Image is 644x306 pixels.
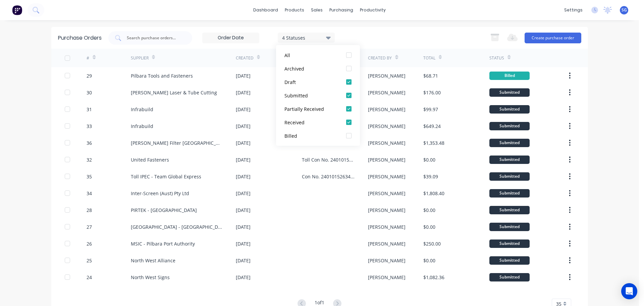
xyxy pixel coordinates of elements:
[368,55,392,61] div: Created By
[525,33,581,43] button: Create purchase order
[368,257,406,264] div: [PERSON_NAME]
[87,207,92,214] div: 28
[284,79,338,86] div: Draft
[423,123,441,130] div: $649.24
[368,240,406,247] div: [PERSON_NAME]
[131,139,222,146] div: [PERSON_NAME] Filter [GEOGRAPHIC_DATA]
[250,5,281,15] a: dashboard
[368,139,406,146] div: [PERSON_NAME]
[203,33,259,43] input: Order Date
[368,190,406,197] div: [PERSON_NAME]
[87,55,89,61] div: #
[131,223,222,230] div: [GEOGRAPHIC_DATA] - [GEOGRAPHIC_DATA]
[236,139,251,146] div: [DATE]
[423,72,438,79] div: $68.71
[368,123,406,130] div: [PERSON_NAME]
[12,5,22,15] img: Factory
[423,207,435,214] div: $0.00
[236,190,251,197] div: [DATE]
[489,223,530,231] div: Submitted
[489,239,530,248] div: Submitted
[276,116,360,129] button: Received
[621,283,637,299] div: Open Intercom Messenger
[368,207,406,214] div: [PERSON_NAME]
[87,156,92,163] div: 32
[131,156,169,163] div: United Fasteners
[489,72,530,80] div: Billed
[131,240,195,247] div: MSIC - Pilbara Port Authority
[236,106,251,113] div: [DATE]
[126,35,182,41] input: Search purchase orders...
[489,105,530,114] div: Submitted
[326,5,357,15] div: purchasing
[236,240,251,247] div: [DATE]
[87,89,92,96] div: 30
[489,256,530,265] div: Submitted
[302,156,355,163] div: Toll Con No. 2401015263481
[489,156,530,164] div: Submitted
[131,173,201,180] div: Toll IPEC - Team Global Express
[131,89,217,96] div: [PERSON_NAME] Laser & Tube Cutting
[236,123,251,130] div: [DATE]
[281,5,308,15] div: products
[131,55,149,61] div: Supplier
[87,274,92,281] div: 24
[284,65,338,72] div: Archived
[276,102,360,116] button: Partially Received
[423,89,441,96] div: $176.00
[131,106,153,113] div: Infrabuild
[622,7,627,13] span: SG
[87,139,92,146] div: 36
[284,52,338,59] div: All
[489,122,530,130] div: Submitted
[284,132,338,139] div: Billed
[489,172,530,181] div: Submitted
[58,34,102,42] div: Purchase Orders
[357,5,389,15] div: productivity
[489,88,530,97] div: Submitted
[236,274,251,281] div: [DATE]
[236,89,251,96] div: [DATE]
[302,173,355,180] div: Con No. 2401015263481
[423,257,435,264] div: $0.00
[131,123,153,130] div: Infrabuild
[368,156,406,163] div: [PERSON_NAME]
[87,223,92,230] div: 27
[276,62,360,75] button: Archived
[87,190,92,197] div: 34
[236,72,251,79] div: [DATE]
[368,72,406,79] div: [PERSON_NAME]
[131,207,197,214] div: PIRTEK - [GEOGRAPHIC_DATA]
[489,55,504,61] div: Status
[131,257,175,264] div: North West Alliance
[87,72,92,79] div: 29
[489,206,530,214] div: Submitted
[87,173,92,180] div: 35
[236,257,251,264] div: [DATE]
[368,173,406,180] div: [PERSON_NAME]
[87,257,92,264] div: 25
[423,106,438,113] div: $99.97
[423,223,435,230] div: $0.00
[276,75,360,89] button: Draft
[368,106,406,113] div: [PERSON_NAME]
[87,240,92,247] div: 26
[423,139,444,146] div: $1,353.48
[276,129,360,142] button: Billed
[561,5,586,15] div: settings
[489,189,530,198] div: Submitted
[423,55,435,61] div: Total
[368,89,406,96] div: [PERSON_NAME]
[236,55,254,61] div: Created
[284,105,338,113] div: Partially Received
[236,223,251,230] div: [DATE]
[236,156,251,163] div: [DATE]
[423,274,444,281] div: $1,082.36
[236,173,251,180] div: [DATE]
[276,48,360,62] button: All
[423,173,438,180] div: $39.09
[423,156,435,163] div: $0.00
[284,119,338,126] div: Received
[236,207,251,214] div: [DATE]
[276,89,360,102] button: Submitted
